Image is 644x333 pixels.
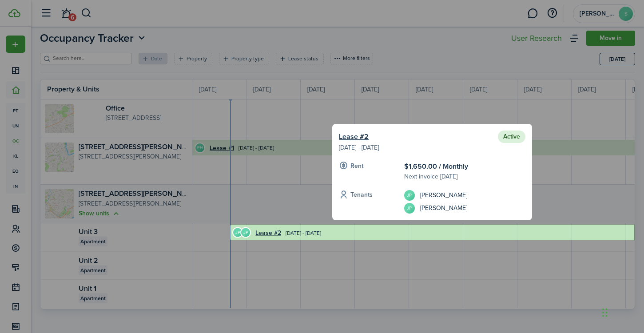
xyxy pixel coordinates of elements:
p: Rent [350,161,400,170]
p: Tenants [350,190,400,199]
p: [DATE] – [DATE] [339,143,525,152]
a: Lease #2 [339,131,369,142]
div: Drag [602,299,608,326]
iframe: Chat Widget [600,290,644,333]
status: Active [498,131,525,143]
p: Next invoice [DATE] [404,172,525,181]
avatar-text: JP [404,203,415,214]
avatar-text: JP [404,190,415,201]
avatar-profile-info-text: [PERSON_NAME] [420,192,467,199]
p: $1,650.00 / Monthly [404,161,525,172]
avatar-profile-info-text: [PERSON_NAME] [420,205,467,212]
